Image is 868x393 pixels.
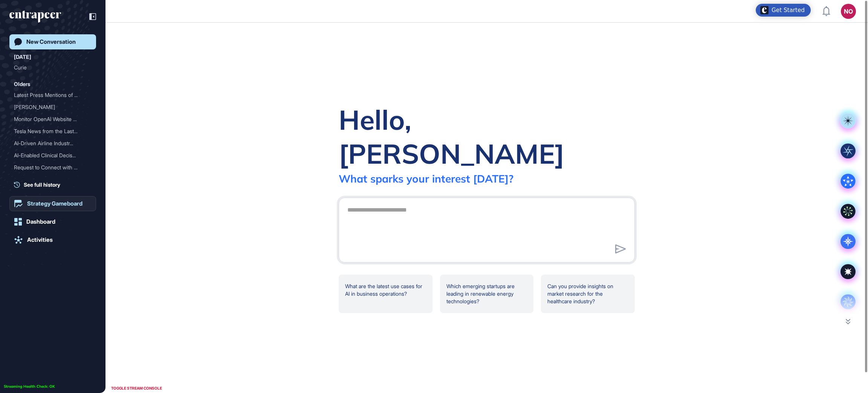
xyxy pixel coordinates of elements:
div: Can you provide insights on market research for the healthcare industry? [541,275,635,313]
div: [DATE] [14,52,31,61]
div: AI-Enabled Clinical Decision Support Software for Infectious Disease Screening and AMR Program [14,149,92,161]
div: Get Started [772,6,805,14]
div: Latest Press Mentions of OpenAI [14,89,92,101]
a: Activities [9,232,96,247]
div: Tesla News from the Last ... [14,125,86,137]
div: What sparks your interest [DATE]? [339,172,513,185]
div: Curie [14,61,92,74]
div: TOGGLE STREAM CONSOLE [109,384,164,393]
div: Strategy Gameboard [27,200,83,207]
div: Curie [14,61,86,74]
div: AI-Driven Airline Industr... [14,137,86,149]
div: Request to Connect with Curie [14,161,92,173]
div: Monitor OpenAI Website Activity [14,113,92,125]
div: AI-Enabled Clinical Decis... [14,149,86,161]
div: Hello, [PERSON_NAME] [339,103,635,170]
div: New Conversation [26,38,76,45]
div: Reese [14,173,92,186]
div: Monitor OpenAI Website Ac... [14,113,86,125]
div: entrapeer-logo [9,11,61,23]
div: [PERSON_NAME] [14,173,86,186]
a: Strategy Gameboard [9,196,96,211]
div: Tesla News from the Last Two Weeks [14,125,92,137]
div: Latest Press Mentions of ... [14,89,86,101]
div: Request to Connect with C... [14,161,86,173]
button: NO [841,4,856,19]
div: Dashboard [26,218,55,225]
div: What are the latest use cases for AI in business operations? [339,275,432,313]
div: Reese [14,101,92,113]
div: [PERSON_NAME] [14,101,86,113]
div: Open Get Started checklist [756,4,811,17]
div: Activities [27,236,53,243]
div: AI-Driven Airline Industry Updates [14,137,92,149]
img: launcher-image-alternative-text [760,6,769,14]
a: Dashboard [9,214,96,229]
a: New Conversation [9,34,96,49]
a: See full history [14,181,96,189]
div: Which emerging startups are leading in renewable energy technologies? [440,275,534,313]
div: Olders [14,80,30,89]
span: See full history [24,181,60,189]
